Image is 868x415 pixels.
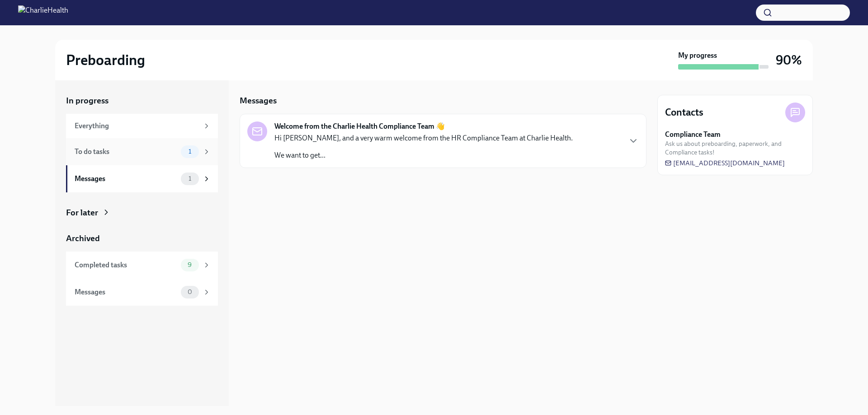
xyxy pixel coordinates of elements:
strong: My progress [678,51,717,61]
div: Messages [75,287,177,297]
a: Archived [66,233,218,244]
a: Messages1 [66,165,218,192]
a: In progress [66,95,218,107]
a: To do tasks1 [66,138,218,165]
h3: 90% [776,52,802,68]
a: [EMAIL_ADDRESS][DOMAIN_NAME] [665,159,785,168]
span: Ask us about preboarding, paperwork, and Compliance tasks! [665,140,805,157]
a: Completed tasks9 [66,252,218,279]
div: Completed tasks [75,260,177,270]
h5: Messages [240,95,277,107]
p: Hi [PERSON_NAME], and a very warm welcome from the HR Compliance Team at Charlie Health. [274,133,573,143]
p: We want to get... [274,150,573,160]
div: To do tasks [75,147,177,157]
strong: Compliance Team [665,130,721,140]
h2: Preboarding [66,51,145,69]
a: Messages0 [66,279,218,306]
img: CharlieHealth [18,5,68,20]
span: 9 [182,261,197,268]
a: Everything [66,114,218,138]
span: 1 [183,148,197,155]
div: Everything [75,121,199,131]
strong: Welcome from the Charlie Health Compliance Team 👋 [274,121,445,131]
span: 0 [182,289,198,295]
a: For later [66,207,218,219]
div: For later [66,207,98,219]
h4: Contacts [665,106,703,119]
span: 1 [183,175,197,182]
div: Messages [75,174,177,184]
